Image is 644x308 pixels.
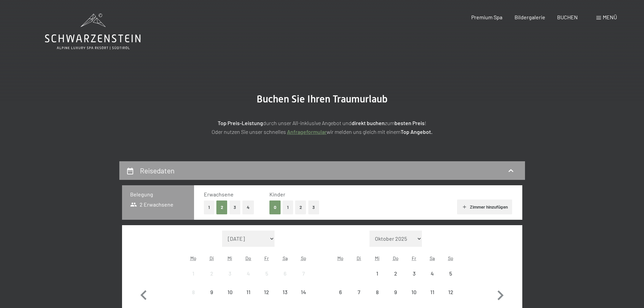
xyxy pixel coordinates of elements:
span: 2 Erwachsene [130,201,174,208]
div: 6 [332,289,349,306]
button: 1 [283,200,293,214]
div: Anreise nicht möglich [239,283,258,301]
div: Wed Sep 10 2025 [221,283,239,301]
div: Anreise nicht möglich [258,264,276,283]
div: 1 [369,271,386,288]
strong: Top Preis-Leistung [218,120,263,126]
div: 7 [351,289,367,306]
a: Bildergalerie [515,14,545,20]
div: 12 [258,289,275,306]
div: 5 [442,271,459,288]
div: Anreise nicht möglich [423,283,442,301]
h3: Belegung [130,191,186,198]
span: Erwachsene [204,191,234,197]
div: Anreise nicht möglich [386,264,405,283]
div: Anreise nicht möglich [331,283,350,301]
div: Fri Oct 03 2025 [405,264,423,283]
div: Anreise nicht möglich [423,264,442,283]
div: 4 [240,271,257,288]
div: Anreise nicht möglich [405,264,423,283]
div: Sat Oct 04 2025 [423,264,442,283]
strong: besten Preis [395,120,425,126]
div: 2 [387,271,404,288]
div: Sun Oct 05 2025 [442,264,460,283]
div: Sat Oct 11 2025 [423,283,442,301]
div: Thu Sep 11 2025 [239,283,258,301]
button: 0 [269,200,281,214]
div: Sat Sep 06 2025 [276,264,294,283]
div: Tue Sep 02 2025 [202,264,221,283]
abbr: Freitag [412,255,416,261]
a: Anfrageformular [287,128,327,135]
div: 1 [185,271,202,288]
abbr: Dienstag [210,255,214,261]
div: Thu Oct 09 2025 [386,283,405,301]
div: 9 [203,289,220,306]
div: Thu Sep 04 2025 [239,264,258,283]
div: Sun Oct 12 2025 [442,283,460,301]
abbr: Montag [337,255,343,261]
div: 3 [221,271,238,288]
div: Anreise nicht möglich [368,283,386,301]
div: Anreise nicht möglich [276,264,294,283]
abbr: Mittwoch [228,255,232,261]
div: Anreise nicht möglich [202,264,221,283]
div: 10 [405,289,422,306]
button: 2 [295,200,306,214]
div: Wed Oct 08 2025 [368,283,386,301]
abbr: Donnerstag [393,255,399,261]
div: Anreise nicht möglich [386,283,405,301]
div: Anreise nicht möglich [405,283,423,301]
strong: direkt buchen [352,120,385,126]
span: Kinder [269,191,285,197]
div: 12 [442,289,459,306]
div: Anreise nicht möglich [350,283,368,301]
div: Anreise nicht möglich [442,264,460,283]
div: Wed Oct 01 2025 [368,264,386,283]
div: 8 [185,289,202,306]
a: Premium Spa [471,14,502,20]
div: Sun Sep 14 2025 [294,283,312,301]
abbr: Samstag [430,255,435,261]
div: Fri Sep 05 2025 [258,264,276,283]
strong: Top Angebot. [401,128,432,135]
div: Anreise nicht möglich [221,264,239,283]
div: Fri Sep 12 2025 [258,283,276,301]
div: Anreise nicht möglich [202,283,221,301]
div: 11 [424,289,441,306]
button: 4 [242,200,254,214]
div: Thu Oct 02 2025 [386,264,405,283]
div: Anreise nicht möglich [258,283,276,301]
span: Buchen Sie Ihren Traumurlaub [257,93,388,105]
div: 5 [258,271,275,288]
span: Menü [603,14,617,20]
abbr: Samstag [283,255,288,261]
div: Anreise nicht möglich [276,283,294,301]
div: 3 [405,271,422,288]
abbr: Sonntag [448,255,453,261]
div: Anreise nicht möglich [294,264,312,283]
div: Anreise nicht möglich [442,283,460,301]
div: Mon Oct 06 2025 [331,283,350,301]
div: Anreise nicht möglich [368,264,386,283]
div: 6 [277,271,293,288]
p: durch unser All-inklusive Angebot und zum ! Oder nutzen Sie unser schnelles wir melden uns gleich... [153,119,491,136]
div: 4 [424,271,441,288]
abbr: Donnerstag [245,255,251,261]
div: Mon Sep 08 2025 [184,283,202,301]
div: 8 [369,289,386,306]
div: 11 [240,289,257,306]
div: Anreise nicht möglich [239,264,258,283]
div: 9 [387,289,404,306]
a: BUCHEN [557,14,578,20]
div: 13 [277,289,293,306]
button: 3 [230,200,241,214]
div: Fri Oct 10 2025 [405,283,423,301]
button: 1 [204,200,214,214]
div: 10 [221,289,238,306]
div: 14 [295,289,312,306]
div: Sat Sep 13 2025 [276,283,294,301]
abbr: Mittwoch [375,255,380,261]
